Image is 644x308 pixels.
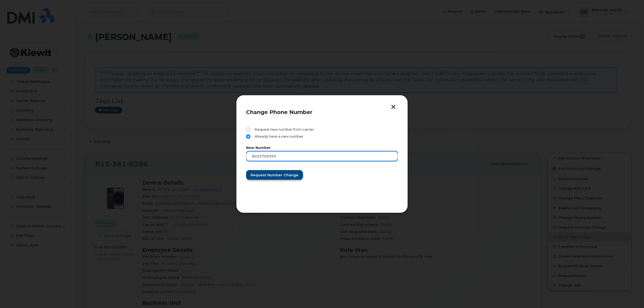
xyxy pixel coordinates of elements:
[246,127,250,132] input: Request new number from carrier
[251,173,298,178] span: Request number change
[621,285,640,304] iframe: Messenger Launcher
[253,127,314,132] span: Request new number from carrier
[246,109,312,115] span: Change Phone Number
[253,134,303,139] span: Already have a new number
[246,134,250,139] input: Already have a new number
[246,170,303,180] button: Request number change
[246,146,398,150] label: New Number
